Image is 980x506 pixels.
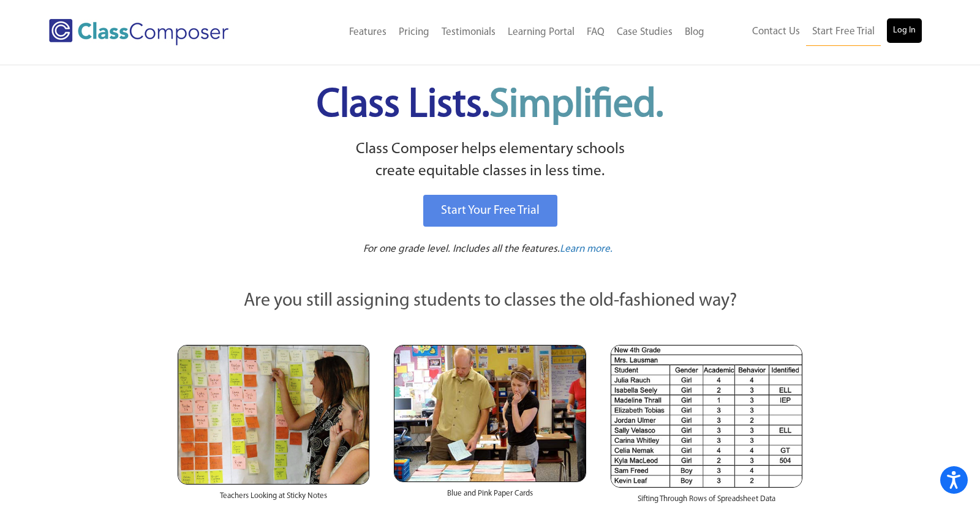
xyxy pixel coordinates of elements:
[363,244,560,254] span: For one grade level. Includes all the features.
[178,288,802,315] p: Are you still assigning students to classes the old-fashioned way?
[746,18,806,45] a: Contact Us
[611,19,679,46] a: Case Studies
[887,18,922,43] a: Log In
[581,19,611,46] a: FAQ
[317,86,663,126] span: Class Lists.
[394,345,586,481] img: Blue and Pink Paper Cards
[502,19,581,46] a: Learning Portal
[710,18,922,46] nav: Header Menu
[279,19,710,46] nav: Header Menu
[806,18,881,46] a: Start Free Trial
[176,138,804,183] p: Class Composer helps elementary schools create equitable classes in less time.
[393,19,435,46] a: Pricing
[435,19,502,46] a: Testimonials
[343,19,393,46] a: Features
[611,345,802,488] img: Spreadsheets
[49,19,228,45] img: Class Composer
[489,86,663,126] span: Simplified.
[178,345,369,485] img: Teachers Looking at Sticky Notes
[560,242,612,257] a: Learn more.
[679,19,710,46] a: Blog
[423,195,557,227] a: Start Your Free Trial
[560,244,612,254] span: Learn more.
[441,205,540,217] span: Start Your Free Trial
